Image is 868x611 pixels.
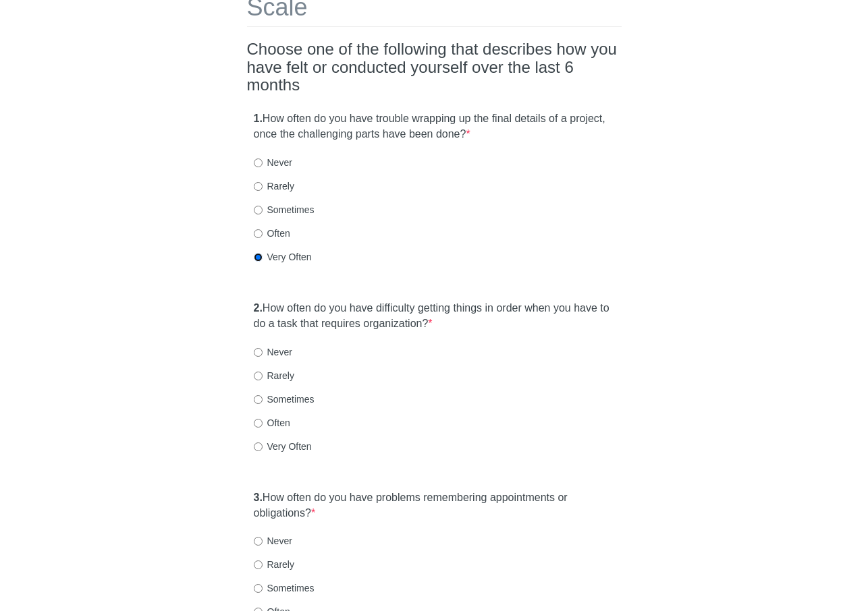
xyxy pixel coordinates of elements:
[254,158,263,167] input: Never
[254,534,292,548] label: Never
[254,227,290,240] label: Often
[254,537,263,546] input: Never
[254,206,263,214] input: Sometimes
[254,250,312,264] label: Very Often
[254,560,263,569] input: Rarely
[254,179,294,193] label: Rarely
[254,442,263,451] input: Very Often
[254,395,263,404] input: Sometimes
[254,203,315,216] label: Sometimes
[254,392,315,406] label: Sometimes
[254,302,263,314] strong: 2.
[254,369,294,382] label: Rarely
[254,113,263,124] strong: 1.
[254,345,292,359] label: Never
[254,111,615,142] label: How often do you have trouble wrapping up the final details of a project, once the challenging pa...
[254,440,312,453] label: Very Often
[254,584,263,593] input: Sometimes
[254,490,615,521] label: How often do you have problems remembering appointments or obligations?
[254,558,294,571] label: Rarely
[247,40,622,94] h2: Choose one of the following that describes how you have felt or conducted yourself over the last ...
[254,419,263,428] input: Often
[254,581,315,595] label: Sometimes
[254,416,290,430] label: Often
[254,301,615,332] label: How often do you have difficulty getting things in order when you have to do a task that requires...
[254,372,263,380] input: Rarely
[254,229,263,238] input: Often
[254,253,263,262] input: Very Often
[254,156,292,169] label: Never
[254,348,263,357] input: Never
[254,182,263,191] input: Rarely
[254,492,263,503] strong: 3.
